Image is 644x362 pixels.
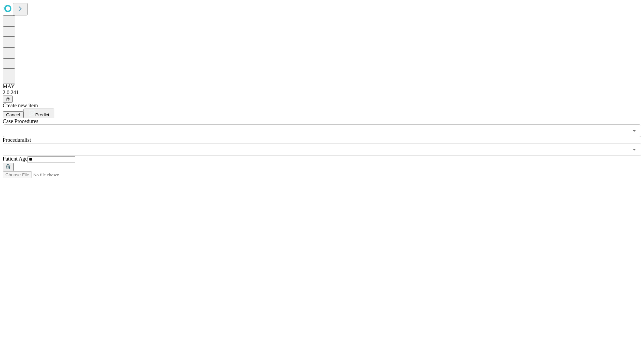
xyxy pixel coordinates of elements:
button: Predict [23,109,54,118]
span: Proceduralist [3,137,31,143]
span: Scheduled Procedure [3,118,38,124]
span: Cancel [6,112,20,117]
span: Create new item [3,103,38,108]
span: @ [5,97,10,102]
button: Cancel [3,111,23,118]
button: Open [630,145,639,154]
button: Open [630,126,639,135]
span: Predict [35,112,49,117]
div: 2.0.241 [3,89,641,96]
div: MAY [3,83,641,89]
button: @ [3,96,13,103]
span: Patient Age [3,156,28,162]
